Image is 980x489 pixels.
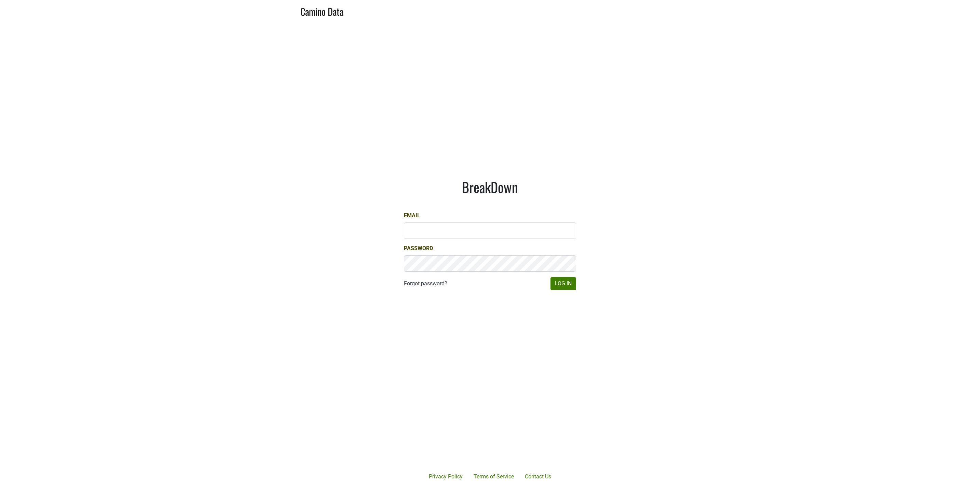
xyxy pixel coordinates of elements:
[404,179,576,195] h1: BreakDown
[404,244,433,253] label: Password
[404,280,447,288] a: Forgot password?
[423,470,468,484] a: Privacy Policy
[404,212,420,220] label: Email
[300,3,343,19] a: Camino Data
[550,277,576,290] button: Log In
[519,470,557,484] a: Contact Us
[468,470,519,484] a: Terms of Service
